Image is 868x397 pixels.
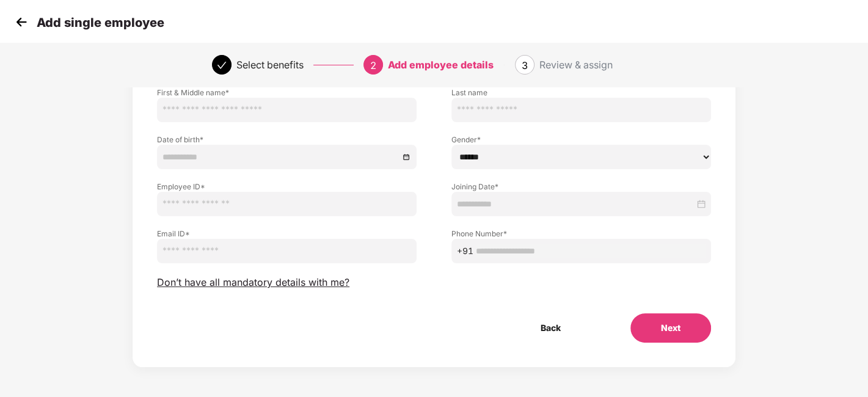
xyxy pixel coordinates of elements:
span: check [217,60,227,70]
label: Joining Date [451,181,711,192]
button: Back [510,313,591,343]
span: 3 [522,59,528,71]
span: Don’t have all mandatory details with me? [157,276,349,289]
label: Gender [451,134,711,145]
p: Add single employee [37,15,164,30]
label: Phone Number [451,228,711,239]
label: Last name [451,87,711,98]
span: 2 [370,59,376,71]
div: Add employee details [388,55,494,75]
label: Email ID [157,228,417,239]
div: Select benefits [236,55,304,75]
button: Next [630,313,711,343]
div: Review & assign [539,55,613,75]
label: Date of birth [157,134,417,145]
label: First & Middle name [157,87,417,98]
img: svg+xml;base64,PHN2ZyB4bWxucz0iaHR0cDovL3d3dy53My5vcmcvMjAwMC9zdmciIHdpZHRoPSIzMCIgaGVpZ2h0PSIzMC... [12,13,31,31]
span: +91 [457,244,473,258]
label: Employee ID [157,181,417,192]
